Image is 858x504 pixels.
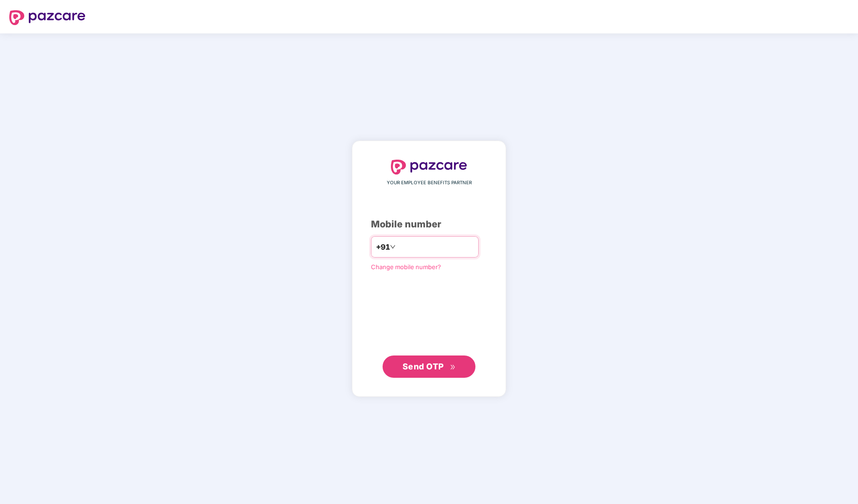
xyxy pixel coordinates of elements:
span: +91 [376,241,390,253]
span: YOUR EMPLOYEE BENEFITS PARTNER [387,179,472,187]
span: Send OTP [403,362,444,371]
button: Send OTPdouble-right [383,355,475,378]
img: logo [391,160,467,174]
span: double-right [450,364,456,370]
div: Mobile number [371,217,487,232]
a: Change mobile number? [371,263,441,271]
span: down [390,244,396,250]
img: logo [9,10,85,25]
